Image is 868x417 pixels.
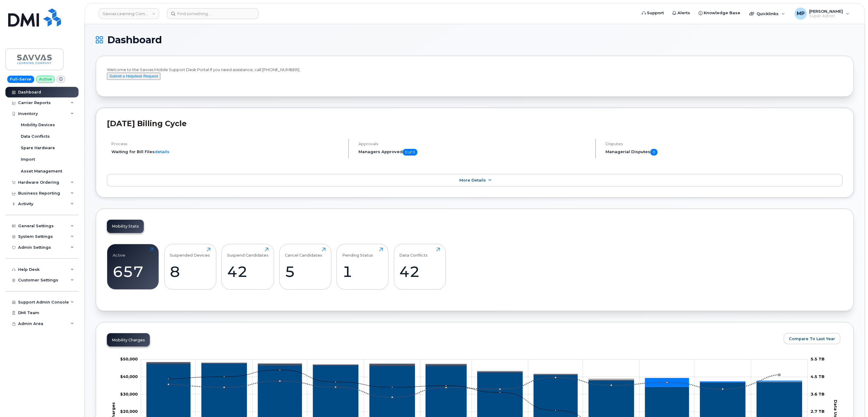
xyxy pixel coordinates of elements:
[113,248,153,286] a: Active657
[650,149,657,156] span: 0
[342,263,383,281] div: 1
[107,119,843,128] h2: [DATE] Billing Cycle
[606,142,843,146] h4: Disputes
[170,248,211,286] a: Suspended Devices8
[784,333,840,344] button: Compare To Last Year
[285,248,326,286] a: Cancel Candidates5
[107,35,162,44] span: Dashboard
[342,248,383,286] a: Pending Status1
[403,149,417,156] span: 0 of 0
[459,178,486,182] span: More Details
[120,409,138,414] tspan: $20,000
[155,149,169,154] a: details
[107,73,160,80] button: Submit a Helpdesk Request
[789,336,835,342] span: Compare To Last Year
[842,391,863,412] iframe: Messenger Launcher
[146,362,802,387] g: Cancellation
[120,409,138,414] g: $0
[107,67,843,86] div: Welcome to the Savvas Mobile Support Desk Portal If you need assistance, call [PHONE_NUMBER].
[399,263,440,281] div: 42
[811,409,825,414] tspan: 2.7 TB
[811,356,825,361] tspan: 5.5 TB
[227,248,268,258] div: Suspend Candidates
[399,248,428,258] div: Data Conflicts
[227,263,268,281] div: 42
[120,392,138,396] g: $0
[120,374,138,379] tspan: $40,000
[170,248,210,258] div: Suspended Devices
[120,356,138,361] tspan: $50,000
[811,374,825,379] tspan: 4.5 TB
[111,142,343,146] h4: Process
[120,374,138,379] g: $0
[107,74,160,78] a: Submit a Helpdesk Request
[120,356,138,361] g: $0
[113,248,125,258] div: Active
[358,149,590,156] h5: Managers Approved
[285,263,326,281] div: 5
[399,248,440,286] a: Data Conflicts42
[285,248,322,258] div: Cancel Candidates
[120,392,138,396] tspan: $30,000
[606,149,843,156] h5: Managerial Disputes
[811,392,825,396] tspan: 3.6 TB
[170,263,211,281] div: 8
[342,248,373,258] div: Pending Status
[227,248,268,286] a: Suspend Candidates42
[358,142,590,146] h4: Approvals
[113,263,153,281] div: 657
[111,149,343,155] li: Waiting for Bill Files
